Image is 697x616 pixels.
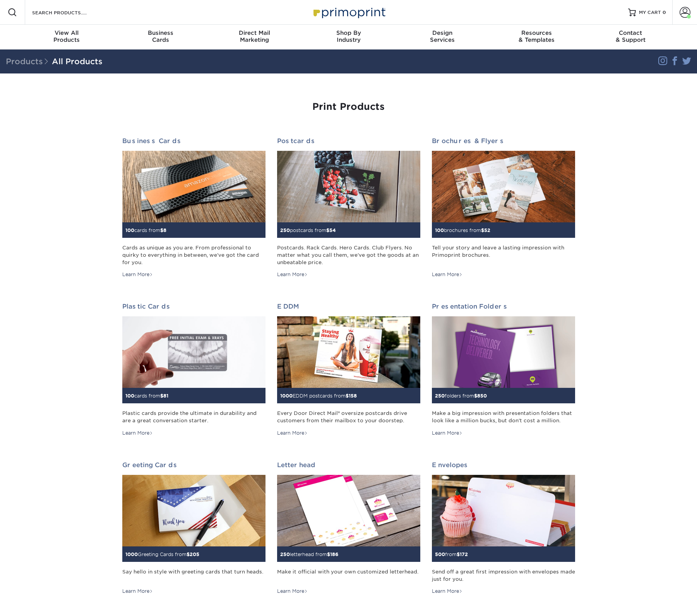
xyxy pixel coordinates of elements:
[432,137,575,145] h2: Brochures & Flyers
[432,430,462,437] div: Learn More
[122,588,153,595] div: Learn More
[396,25,490,49] a: DesignServices
[31,8,107,17] input: SEARCH PRODUCTS.....
[280,551,338,557] small: letterhead from
[125,393,168,399] small: cards from
[584,25,678,49] a: Contact& Support
[435,551,445,557] span: 500
[639,9,661,16] span: MY CART
[207,29,301,36] span: Direct Mail
[277,271,308,278] div: Learn More
[396,29,490,36] span: Design
[277,137,420,278] a: Postcards 250postcards from$54 Postcards. Rack Cards. Hero Cards. Club Flyers. No matter what you...
[277,151,420,222] img: Postcards
[122,151,265,222] img: Business Cards
[346,393,349,399] span: $
[484,227,490,233] span: 52
[113,29,207,36] span: Business
[163,227,166,233] span: 8
[301,29,396,43] div: Industry
[435,551,468,557] small: from
[432,410,575,424] div: Make a big impression with presentation folders that look like a million bucks, but don't cost a ...
[432,588,462,595] div: Learn More
[277,303,420,310] h2: EDDM
[122,137,265,145] h2: Business Cards
[122,461,265,469] h2: Greeting Cards
[435,393,487,399] small: folders from
[122,430,153,437] div: Learn More
[122,271,153,278] div: Learn More
[20,29,114,36] span: View All
[663,10,666,15] span: 0
[187,551,190,557] span: $
[122,244,265,266] div: Cards as unique as you are. From professional to quirky to everything in between, we've got the c...
[330,551,338,557] span: 186
[457,551,460,557] span: $
[310,4,387,20] img: Primoprint
[432,303,575,437] a: Presentation Folders 250folders from$850 Make a big impression with presentation folders that loo...
[207,25,301,49] a: Direct MailMarketing
[432,137,575,278] a: Brochures & Flyers 100brochures from$52 Tell your story and leave a lasting impression with Primo...
[474,393,477,399] span: $
[477,393,487,399] span: 850
[125,227,134,233] span: 100
[277,410,420,424] div: Every Door Direct Mail® oversize postcards drive customers from their mailbox to your doorstep.
[280,393,293,399] span: 1000
[301,25,396,49] a: Shop ByIndustry
[327,551,330,557] span: $
[122,101,575,113] h1: Print Products
[432,461,575,595] a: Envelopes 500from$172 Send off a great first impression with envelopes made just for you. Learn More
[122,303,265,310] h2: Plastic Cards
[490,25,584,49] a: Resources& Templates
[329,227,336,233] span: 54
[280,393,357,399] small: EDDM postcards from
[122,461,265,595] a: Greeting Cards 1000Greeting Cards from$205 Say hello in style with greeting cards that turn heads...
[280,551,290,557] span: 250
[20,25,114,49] a: View AllProducts
[122,475,265,546] img: Greeting Cards
[277,461,420,595] a: Letterhead 250letterhead from$186 Make it official with your own customized letterhead. Learn More
[432,475,575,546] img: Envelopes
[6,57,52,66] span: Products
[190,551,199,557] span: 205
[396,29,490,43] div: Services
[163,393,168,399] span: 81
[435,227,444,233] span: 100
[432,461,575,469] h2: Envelopes
[584,29,678,43] div: & Support
[584,29,678,36] span: Contact
[122,316,265,388] img: Plastic Cards
[277,475,420,546] img: Letterhead
[432,303,575,310] h2: Presentation Folders
[277,588,308,595] div: Learn More
[490,29,584,36] span: Resources
[481,227,484,233] span: $
[435,227,490,233] small: brochures from
[277,568,420,582] div: Make it official with your own customized letterhead.
[160,393,163,399] span: $
[280,227,336,233] small: postcards from
[122,568,265,582] div: Say hello in style with greeting cards that turn heads.
[435,393,445,399] span: 250
[122,303,265,437] a: Plastic Cards 100cards from$81 Plastic cards provide the ultimate in durability and are a great c...
[125,551,199,557] small: Greeting Cards from
[490,29,584,43] div: & Templates
[349,393,357,399] span: 158
[432,568,575,582] div: Send off a great first impression with envelopes made just for you.
[52,57,103,66] a: All Products
[122,410,265,424] div: Plastic cards provide the ultimate in durability and are a great conversation starter.
[432,151,575,222] img: Brochures & Flyers
[113,25,207,49] a: BusinessCards
[113,29,207,43] div: Cards
[160,227,163,233] span: $
[277,430,308,437] div: Learn More
[277,137,420,145] h2: Postcards
[122,137,265,278] a: Business Cards 100cards from$8 Cards as unique as you are. From professional to quirky to everyth...
[432,271,462,278] div: Learn More
[277,316,420,388] img: EDDM
[460,551,468,557] span: 172
[277,244,420,266] div: Postcards. Rack Cards. Hero Cards. Club Flyers. No matter what you call them, we've got the goods...
[277,461,420,469] h2: Letterhead
[125,551,138,557] span: 1000
[277,303,420,437] a: EDDM 1000EDDM postcards from$158 Every Door Direct Mail® oversize postcards drive customers from ...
